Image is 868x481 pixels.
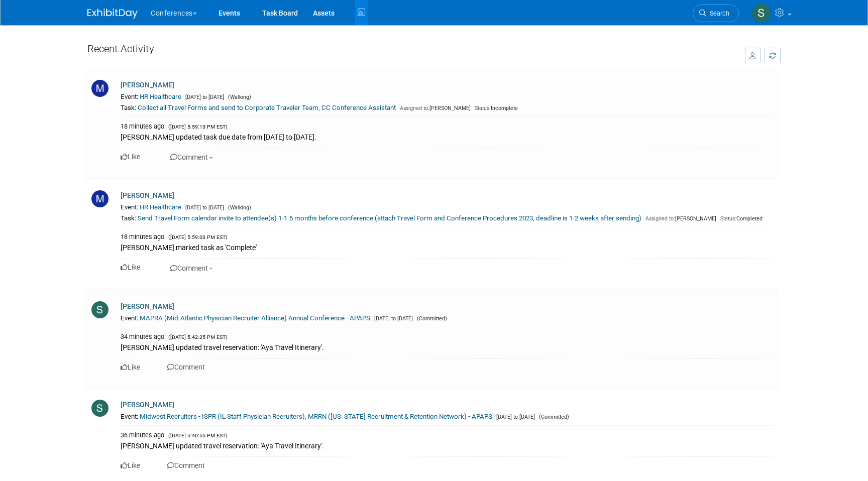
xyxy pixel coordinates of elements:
span: Event: [121,203,138,211]
div: [PERSON_NAME] updated task due date from [DATE] to [DATE]. [121,131,774,142]
a: Search [693,5,739,22]
span: ([DATE] 5:40:55 PM EST) [166,432,228,439]
button: Comment [167,263,216,274]
span: Event: [121,413,138,420]
div: [PERSON_NAME] marked task as 'Complete' [121,242,774,253]
img: S.jpg [91,400,108,417]
span: 18 minutes ago [121,233,164,240]
a: Midwest Recruiters - ISPR (IL Staff Physician Recruiters), MRRN ([US_STATE] Recruitment & Retenti... [140,413,492,420]
span: 18 minutes ago [121,123,164,130]
span: Task: [121,104,136,111]
span: [PERSON_NAME] [643,215,716,222]
span: 34 minutes ago [121,333,164,340]
a: MAPRA (Mid-Atlantic Physician Recruiter Alliance) Annual Conference - APAPS [140,314,370,322]
a: [PERSON_NAME] [121,302,174,310]
span: [DATE] to [DATE] [372,315,413,322]
span: Task: [121,214,136,222]
a: Comment [167,363,205,371]
img: M.jpg [91,80,108,97]
a: Like [121,461,140,469]
div: [PERSON_NAME] updated travel reservation: 'Aya Travel Itinerary'. [121,341,774,352]
a: [PERSON_NAME] [121,81,174,89]
button: Comment [167,152,216,163]
a: Like [121,153,140,161]
span: Event: [121,93,138,100]
span: (Committed) [414,315,447,322]
a: Like [121,263,140,271]
span: (Committed) [536,414,569,420]
span: ([DATE] 5:59:13 PM EST) [166,124,228,130]
img: Sophie Buffo [752,4,771,23]
span: Status: [720,215,736,222]
span: Search [706,10,729,17]
a: Collect all Travel Forms and send to Corporate Traveler Team, CC Conference Assistant [138,104,396,111]
div: Recent Activity [87,38,735,64]
span: (Walking) [226,94,251,100]
span: 36 minutes ago [121,431,164,439]
span: (Walking) [226,204,251,211]
a: Comment [167,461,205,469]
img: M.jpg [91,190,108,207]
span: Incomplete [472,105,518,111]
img: ExhibitDay [87,9,138,19]
span: [DATE] to [DATE] [183,204,224,211]
span: ([DATE] 5:59:03 PM EST) [166,234,228,240]
img: S.jpg [91,301,108,318]
a: Like [121,363,140,371]
span: Event: [121,314,138,322]
span: [DATE] to [DATE] [494,414,535,420]
a: [PERSON_NAME] [121,191,174,199]
span: Assigned to: [400,105,429,111]
span: [PERSON_NAME] [397,105,471,111]
span: Completed [718,215,763,222]
span: ([DATE] 5:42:25 PM EST) [166,334,228,340]
div: [PERSON_NAME] updated travel reservation: 'Aya Travel Itinerary'. [121,440,774,451]
span: Status: [475,105,491,111]
a: HR Healthcare [140,203,181,211]
span: Assigned to: [645,215,675,222]
a: Send Travel Form calendar invite to attendee(s) 1-1.5 months before conference (attach Travel For... [138,214,641,222]
span: [DATE] to [DATE] [183,94,224,100]
a: HR Healthcare [140,93,181,100]
a: [PERSON_NAME] [121,401,174,409]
